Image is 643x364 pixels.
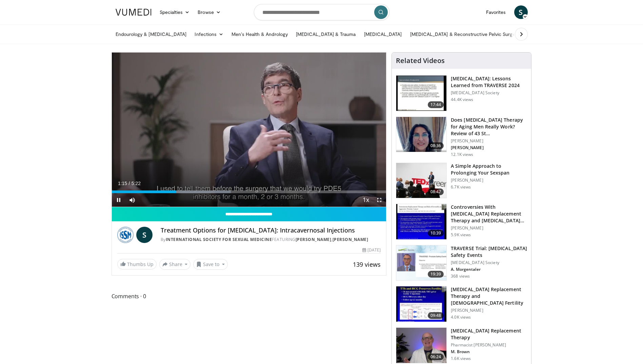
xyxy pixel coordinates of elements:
[451,145,527,150] p: [PERSON_NAME]
[428,312,444,319] span: 09:48
[451,163,527,176] h3: A Simple Approach to Prolonging Your Sexspan
[116,9,152,16] img: VuMedi Logo
[333,237,368,242] a: [PERSON_NAME]
[396,204,527,240] a: 10:39 Controversies With [MEDICAL_DATA] Replacement Therapy and [MEDICAL_DATA] Can… [PERSON_NAME]...
[159,259,191,270] button: Share
[451,267,527,272] p: A. Morgentaler
[190,27,227,41] a: Infections
[396,328,446,363] img: e23de6d5-b3cf-4de1-8780-c4eec047bbc0.150x105_q85_crop-smart_upscale.jpg
[451,152,473,157] p: 12.1K views
[166,237,272,242] a: International Society for Sexual Medicine
[451,356,471,361] p: 1.6K views
[118,181,127,186] span: 1:15
[161,227,381,234] h4: Treatment Options for [MEDICAL_DATA]: Intracavernosal Injections
[132,181,141,186] span: 5:22
[359,193,373,207] button: Playback Rate
[396,117,446,152] img: 1fb63f24-3a49-41d9-af93-8ce49bfb7a73.png.150x105_q85_crop-smart_upscale.png
[396,76,446,111] img: 1317c62a-2f0d-4360-bee0-b1bff80fed3c.150x105_q85_crop-smart_upscale.jpg
[451,327,527,341] h3: [MEDICAL_DATA] Replacement Therapy
[112,292,387,301] span: Comments 0
[451,138,527,144] p: [PERSON_NAME]
[451,97,473,102] p: 44.4K views
[296,237,331,242] a: [PERSON_NAME]
[373,193,386,207] button: Fullscreen
[451,274,470,279] p: 368 views
[396,327,527,363] a: 06:24 [MEDICAL_DATA] Replacement Therapy Pharmacist [PERSON_NAME] M. Brown 1.6K views
[396,245,446,281] img: 9812f22f-d817-4923-ae6c-a42f6b8f1c21.png.150x105_q85_crop-smart_upscale.png
[428,271,444,278] span: 19:39
[396,245,527,281] a: 19:39 TRAVERSE Trial: [MEDICAL_DATA] Safety Events [MEDICAL_DATA] Society A. Morgentaler 368 views
[396,286,527,322] a: 09:48 [MEDICAL_DATA] Replacement Therapy and [DEMOGRAPHIC_DATA] Fertility [PERSON_NAME] 4.0K views
[451,225,527,231] p: [PERSON_NAME]
[194,5,225,19] a: Browse
[428,353,444,360] span: 06:24
[292,27,360,41] a: [MEDICAL_DATA] & Trauma
[396,286,446,322] img: 58e29ddd-d015-4cd9-bf96-f28e303b730c.150x105_q85_crop-smart_upscale.jpg
[396,163,527,199] a: 08:47 A Simple Approach to Prolonging Your Sexspan [PERSON_NAME] 6.7K views
[360,27,406,41] a: [MEDICAL_DATA]
[117,227,134,243] img: International Society for Sexual Medicine
[428,188,444,195] span: 08:47
[451,260,527,265] p: [MEDICAL_DATA] Society
[451,204,527,224] h3: Controversies With [MEDICAL_DATA] Replacement Therapy and [MEDICAL_DATA] Can…
[451,117,527,137] h3: Does [MEDICAL_DATA] Therapy for Aging Men Really Work? Review of 43 St…
[125,193,139,207] button: Mute
[193,259,228,270] button: Save to
[156,5,194,19] a: Specialties
[362,247,381,253] div: [DATE]
[254,4,389,20] input: Search topics, interventions
[451,342,527,348] p: Pharmacist [PERSON_NAME]
[451,315,471,320] p: 4.0K views
[396,117,527,157] a: 08:36 Does [MEDICAL_DATA] Therapy for Aging Men Really Work? Review of 43 St… [PERSON_NAME] [PERS...
[451,75,527,89] h3: [MEDICAL_DATA]: Lessons Learned from TRAVERSE 2024
[451,349,527,355] p: M. Brown
[112,193,125,207] button: Pause
[396,75,527,111] a: 17:44 [MEDICAL_DATA]: Lessons Learned from TRAVERSE 2024 [MEDICAL_DATA] Society 44.4K views
[112,53,386,207] video-js: Video Player
[136,227,153,243] a: S
[396,163,446,198] img: c4bd4661-e278-4c34-863c-57c104f39734.150x105_q85_crop-smart_upscale.jpg
[112,27,191,41] a: Endourology & [MEDICAL_DATA]
[428,101,444,108] span: 17:44
[227,27,292,41] a: Men’s Health & Andrology
[428,230,444,237] span: 10:39
[396,204,446,239] img: 418933e4-fe1c-4c2e-be56-3ce3ec8efa3b.150x105_q85_crop-smart_upscale.jpg
[396,57,445,65] h4: Related Videos
[451,286,527,306] h3: [MEDICAL_DATA] Replacement Therapy and [DEMOGRAPHIC_DATA] Fertility
[451,184,471,190] p: 6.7K views
[353,260,381,268] span: 139 views
[451,90,527,96] p: [MEDICAL_DATA] Society
[451,232,471,238] p: 5.9K views
[112,190,386,193] div: Progress Bar
[129,181,130,186] span: /
[406,27,524,41] a: [MEDICAL_DATA] & Reconstructive Pelvic Surgery
[117,259,157,269] a: Thumbs Up
[482,5,510,19] a: Favorites
[514,5,528,19] a: S
[451,178,527,183] p: [PERSON_NAME]
[161,237,381,243] div: By FEATURING ,
[451,245,527,259] h3: TRAVERSE Trial: [MEDICAL_DATA] Safety Events
[428,142,444,149] span: 08:36
[451,308,527,313] p: [PERSON_NAME]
